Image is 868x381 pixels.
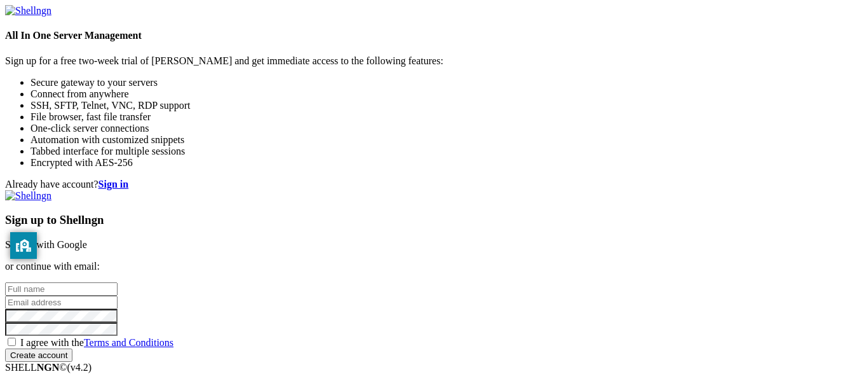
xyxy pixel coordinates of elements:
li: Secure gateway to your servers [31,77,863,88]
p: Sign up for a free two-week trial of [PERSON_NAME] and get immediate access to the following feat... [5,55,863,67]
li: Encrypted with AES-256 [31,157,863,169]
input: Email address [5,296,118,309]
p: or continue with email: [5,261,863,272]
input: Create account [5,349,72,362]
input: Full name [5,282,118,296]
li: SSH, SFTP, Telnet, VNC, RDP support [31,100,863,111]
input: I agree with theTerms and Conditions [8,338,16,346]
li: Tabbed interface for multiple sessions [31,146,863,157]
h3: Sign up to Shellngn [5,213,863,227]
a: Signup with Google [5,239,87,250]
li: One-click server connections [31,123,863,134]
span: I agree with the [20,337,173,348]
h4: All In One Server Management [5,30,863,41]
button: privacy banner [10,232,37,259]
div: Already have account? [5,179,863,190]
a: Sign in [98,179,129,190]
img: Shellngn [5,190,51,202]
a: Terms and Conditions [84,337,173,348]
li: Connect from anywhere [31,88,863,100]
span: 4.2.0 [67,362,92,373]
li: Automation with customized snippets [31,134,863,146]
b: NGN [37,362,60,373]
span: SHELL © [5,362,92,373]
img: Shellngn [5,5,51,17]
li: File browser, fast file transfer [31,111,863,123]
